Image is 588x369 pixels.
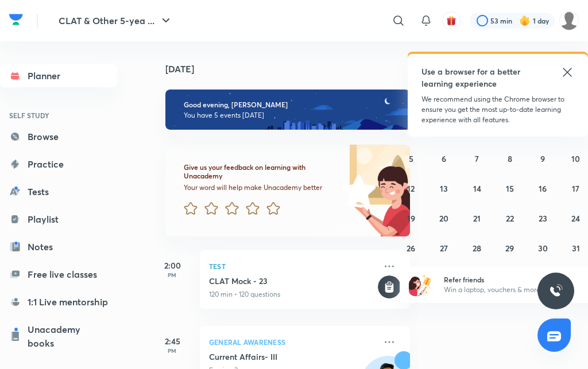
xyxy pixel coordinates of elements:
button: October 17, 2025 [567,179,585,197]
button: October 26, 2025 [402,239,420,257]
img: Tarandeep sing [559,11,579,30]
h5: Current Affairs- III [209,351,352,363]
button: October 27, 2025 [435,239,453,257]
button: October 22, 2025 [501,209,519,227]
abbr: October 21, 2025 [473,213,481,224]
button: October 15, 2025 [501,179,519,197]
p: You have 5 events [DATE] [184,111,392,120]
h4: [DATE] [165,64,421,73]
h6: Refer friends [444,274,585,285]
button: October 19, 2025 [402,209,420,227]
abbr: October 12, 2025 [407,183,415,194]
abbr: October 6, 2025 [442,153,446,164]
img: evening [165,90,410,130]
button: October 31, 2025 [567,239,585,257]
h5: CLAT Mock - 23 [209,275,376,287]
abbr: October 9, 2025 [540,153,545,164]
p: We recommend using the Chrome browser to ensure you get the most up-to-date learning experience w... [421,94,574,125]
abbr: October 23, 2025 [539,213,547,224]
button: October 20, 2025 [435,209,453,227]
button: October 24, 2025 [567,209,585,227]
img: streak [519,15,531,26]
p: 120 min • 120 questions [209,289,376,300]
a: Company Logo [9,11,23,31]
h5: Use a browser for a better learning experience [421,65,536,90]
p: Test [209,259,376,273]
img: avatar [446,15,457,26]
p: PM [149,271,195,278]
abbr: October 5, 2025 [409,153,413,164]
abbr: October 27, 2025 [440,243,448,254]
img: feedback_image [303,145,410,236]
abbr: October 17, 2025 [572,183,579,194]
button: October 28, 2025 [468,239,486,257]
abbr: October 15, 2025 [506,183,514,194]
abbr: October 31, 2025 [572,243,580,254]
button: October 5, 2025 [402,149,420,168]
abbr: October 22, 2025 [506,213,514,224]
abbr: October 10, 2025 [571,153,580,164]
button: October 7, 2025 [468,149,486,168]
button: October 12, 2025 [402,179,420,197]
button: October 29, 2025 [501,239,519,257]
abbr: October 16, 2025 [539,183,547,194]
img: ttu [549,284,563,298]
p: General Awareness [209,335,376,349]
button: October 6, 2025 [435,149,453,168]
abbr: October 29, 2025 [505,243,514,254]
p: PM [149,347,195,354]
abbr: October 8, 2025 [508,153,512,164]
h5: 2:00 [149,259,195,271]
img: referral [409,273,432,296]
h5: 2:45 [149,335,195,347]
button: October 14, 2025 [468,179,486,197]
abbr: October 24, 2025 [571,213,580,224]
button: October 21, 2025 [468,209,486,227]
h6: Give us your feedback on learning with Unacademy [184,163,342,181]
h6: Good evening, [PERSON_NAME] [184,100,392,109]
abbr: October 7, 2025 [475,153,479,164]
button: October 10, 2025 [567,149,585,168]
abbr: October 19, 2025 [407,213,415,224]
button: October 16, 2025 [533,179,552,197]
abbr: October 13, 2025 [440,183,448,194]
button: October 30, 2025 [533,239,552,257]
abbr: October 28, 2025 [473,243,481,254]
p: Win a laptop, vouchers & more [444,285,585,295]
button: CLAT & Other 5-yea ... [52,9,180,32]
button: October 13, 2025 [435,179,453,197]
abbr: October 14, 2025 [473,183,481,194]
button: October 8, 2025 [501,149,519,168]
abbr: October 30, 2025 [538,243,548,254]
p: Your word will help make Unacademy better [184,183,342,192]
abbr: October 20, 2025 [439,213,448,224]
abbr: October 26, 2025 [407,243,415,254]
button: October 23, 2025 [533,209,552,227]
button: avatar [442,11,461,30]
img: Company Logo [9,11,23,28]
button: October 9, 2025 [533,149,552,168]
